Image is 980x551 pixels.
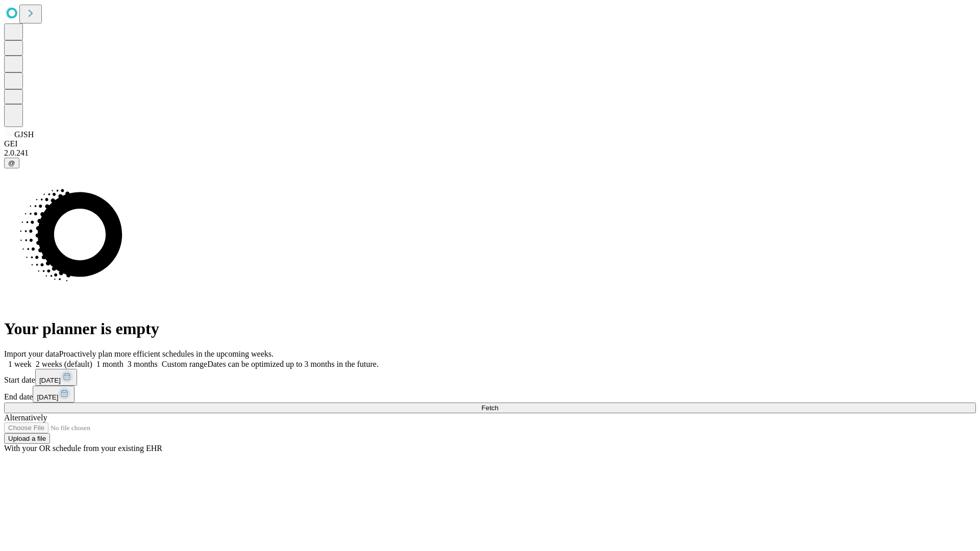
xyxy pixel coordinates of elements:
div: End date [4,386,976,403]
span: 3 months [128,360,158,368]
span: With your OR schedule from your existing EHR [4,444,162,453]
span: 1 week [8,360,32,368]
div: 2.0.241 [4,148,976,158]
span: Import your data [4,349,59,358]
div: GEI [4,139,976,148]
span: [DATE] [39,377,61,384]
span: Custom range [162,360,207,368]
span: Proactively plan more efficient schedules in the upcoming weeks. [59,349,274,358]
h1: Your planner is empty [4,319,976,338]
div: Start date [4,369,976,386]
span: [DATE] [37,393,58,401]
span: GJSH [14,130,34,139]
span: Alternatively [4,413,47,422]
button: Upload a file [4,433,50,444]
span: Fetch [481,404,498,412]
button: [DATE] [35,369,77,386]
span: 1 month [96,360,124,368]
button: [DATE] [33,386,75,403]
button: @ [4,158,19,168]
button: Fetch [4,403,976,413]
span: 2 weeks (default) [36,360,92,368]
span: @ [8,159,15,167]
span: Dates can be optimized up to 3 months in the future. [207,360,378,368]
